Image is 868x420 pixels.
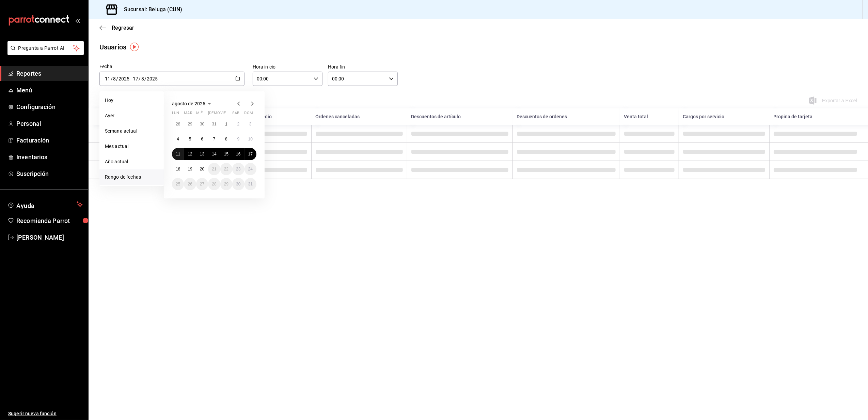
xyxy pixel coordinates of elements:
[119,5,182,14] h3: Sucursal: Beluga (CUN)
[130,43,139,51] img: Tooltip marker
[139,76,141,81] span: /
[184,133,196,145] button: 5 de agosto de 2025
[212,167,216,171] abbr: 21 de agosto de 2025
[248,182,253,186] abbr: 31 de agosto de 2025
[89,108,147,125] th: Nombre
[16,119,83,128] span: Personal
[99,93,164,108] li: Hoy
[188,152,192,156] abbr: 12 de agosto de 2025
[208,178,220,190] button: 28 de agosto de 2025
[244,163,256,175] button: 24 de agosto de 2025
[212,122,216,126] abbr: 31 de julio de 2025
[184,111,192,118] abbr: martes
[172,148,184,160] button: 11 de agosto de 2025
[172,118,184,130] button: 28 de julio de 2025
[16,169,83,178] span: Suscripción
[232,118,244,130] button: 2 de agosto de 2025
[253,65,322,70] label: Hora inicio
[177,137,179,141] abbr: 4 de agosto de 2025
[232,111,239,118] abbr: sábado
[220,163,232,175] button: 22 de agosto de 2025
[212,152,216,156] abbr: 14 de agosto de 2025
[196,148,208,160] button: 13 de agosto de 2025
[188,182,192,186] abbr: 26 de agosto de 2025
[16,136,83,145] span: Facturación
[112,25,134,31] span: Regresar
[75,18,80,23] button: open_drawer_menu
[196,111,203,118] abbr: miércoles
[184,148,196,160] button: 12 de agosto de 2025
[116,76,118,81] span: /
[172,101,205,106] span: agosto de 2025
[224,182,228,186] abbr: 29 de agosto de 2025
[16,102,83,111] span: Configuración
[184,163,196,175] button: 19 de agosto de 2025
[237,137,239,141] abbr: 9 de agosto de 2025
[99,108,164,123] li: Ayer
[99,63,244,70] div: Fecha
[113,76,116,81] input: Month
[130,76,132,81] span: -
[212,182,216,186] abbr: 28 de agosto de 2025
[200,182,204,186] abbr: 27 de agosto de 2025
[132,76,139,81] input: Day
[236,167,240,171] abbr: 23 de agosto de 2025
[225,122,227,126] abbr: 1 de agosto de 2025
[99,42,126,52] div: Usuarios
[232,178,244,190] button: 30 de agosto de 2025
[16,86,83,95] span: Menú
[184,118,196,130] button: 29 de julio de 2025
[679,108,769,125] th: Cargos por servicio
[144,76,146,81] span: /
[5,49,84,57] a: Pregunta a Parrot AI
[208,118,220,130] button: 31 de julio de 2025
[200,152,204,156] abbr: 13 de agosto de 2025
[196,163,208,175] button: 20 de agosto de 2025
[244,178,256,190] button: 31 de agosto de 2025
[99,169,164,185] li: Rango de fechas
[328,65,398,70] label: Hora fin
[224,167,228,171] abbr: 22 de agosto de 2025
[118,76,130,81] input: Year
[111,76,113,81] span: /
[16,152,83,162] span: Inventarios
[769,108,868,125] th: Propina de tarjeta
[172,111,179,118] abbr: lunes
[200,167,204,171] abbr: 20 de agosto de 2025
[188,122,192,126] abbr: 29 de julio de 2025
[196,118,208,130] button: 30 de julio de 2025
[236,152,240,156] abbr: 16 de agosto de 2025
[248,152,253,156] abbr: 17 de agosto de 2025
[244,111,253,118] abbr: domingo
[176,152,180,156] abbr: 11 de agosto de 2025
[220,133,232,145] button: 8 de agosto de 2025
[201,137,203,141] abbr: 6 de agosto de 2025
[16,200,74,209] span: Ayuda
[225,137,227,141] abbr: 8 de agosto de 2025
[232,133,244,145] button: 9 de agosto de 2025
[105,76,111,81] input: Day
[220,111,226,118] abbr: viernes
[249,122,252,126] abbr: 3 de agosto de 2025
[213,137,216,141] abbr: 7 de agosto de 2025
[7,41,84,55] button: Pregunta a Parrot AI
[172,163,184,175] button: 18 de agosto de 2025
[220,118,232,130] button: 1 de agosto de 2025
[141,76,144,81] input: Month
[176,167,180,171] abbr: 18 de agosto de 2025
[208,133,220,145] button: 7 de agosto de 2025
[18,45,73,52] span: Pregunta a Parrot AI
[99,154,164,169] li: Año actual
[237,122,239,126] abbr: 2 de agosto de 2025
[208,111,248,118] abbr: jueves
[188,167,192,171] abbr: 19 de agosto de 2025
[220,178,232,190] button: 29 de agosto de 2025
[244,148,256,160] button: 17 de agosto de 2025
[208,163,220,175] button: 21 de agosto de 2025
[236,182,240,186] abbr: 30 de agosto de 2025
[16,216,83,225] span: Recomienda Parrot
[407,108,512,125] th: Descuentos de artículo
[189,137,191,141] abbr: 5 de agosto de 2025
[99,123,164,139] li: Semana actual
